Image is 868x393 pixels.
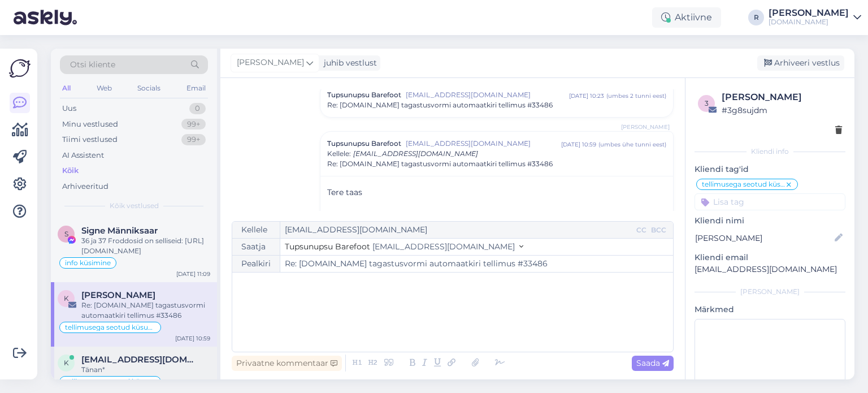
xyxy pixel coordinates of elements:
span: Tere taas [327,187,362,197]
div: Tänan* [81,365,210,375]
span: Kõik vestlused [110,201,159,211]
span: K [64,294,69,303]
span: [PERSON_NAME] [621,123,670,131]
div: Kõik [62,165,79,176]
div: [DATE] 11:09 [176,270,210,278]
div: ( umbes ühe tunni eest ) [598,140,666,149]
input: Write subject here... [280,256,673,272]
div: Arhiveeritud [62,181,108,192]
span: Re: [DOMAIN_NAME] tagastusvormi automaatkiri tellimus #33486 [327,100,553,110]
div: # 3g8sujdm [722,104,842,116]
div: Web [94,81,114,96]
div: 99+ [181,134,206,145]
div: [DATE] 10:59 [175,334,210,343]
div: [DATE] 10:59 [561,140,596,149]
div: Re: [DOMAIN_NAME] tagastusvormi automaatkiri tellimus #33486 [81,300,210,321]
span: [PERSON_NAME] [237,57,304,69]
div: [PERSON_NAME] [769,8,849,18]
div: Arhiveeri vestlus [757,55,844,71]
div: juhib vestlust [319,57,377,69]
span: 3 [705,99,709,107]
div: BCC [649,225,669,235]
div: All [60,81,73,96]
div: R [748,10,764,25]
div: Pealkiri [232,256,280,272]
span: Tupsunupsu Barefoot [285,241,370,252]
div: 36 ja 37 Froddosid on selliseid: [URL][DOMAIN_NAME] [81,236,210,256]
input: Lisa tag [695,193,845,210]
span: tellimusega seotud küsumus [702,181,785,188]
p: Kliendi email [695,252,845,264]
span: [EMAIL_ADDRESS][DOMAIN_NAME] [406,139,561,149]
span: Signe Männiksaar [81,226,158,236]
div: [PERSON_NAME] [695,287,845,297]
div: [PERSON_NAME] [722,90,842,104]
span: Saada [636,358,669,368]
span: S [64,230,68,238]
span: [EMAIL_ADDRESS][DOMAIN_NAME] [353,149,478,158]
div: Email [184,81,208,96]
p: Kliendi tag'id [695,163,845,175]
span: tellimusega seotud küsumus [65,324,155,331]
span: Kätlin Kase [81,290,155,300]
div: Kliendi info [695,146,845,157]
span: info küsimine [65,260,111,266]
span: Tupsunupsu Barefoot [327,139,401,149]
div: CC [634,225,649,235]
input: Recepient... [280,222,634,238]
span: k [64,359,69,367]
div: AI Assistent [62,150,104,161]
div: Uus [62,103,76,114]
div: [DOMAIN_NAME] [769,18,849,27]
p: Kliendi nimi [695,215,845,227]
div: Socials [135,81,163,96]
p: [EMAIL_ADDRESS][DOMAIN_NAME] [695,264,845,275]
a: [PERSON_NAME][DOMAIN_NAME] [769,8,861,27]
div: Aktiivne [652,7,721,28]
div: Minu vestlused [62,119,118,130]
div: Tiimi vestlused [62,134,118,145]
span: tellimusega seotud küsumus [65,378,155,385]
span: [EMAIL_ADDRESS][DOMAIN_NAME] [406,90,569,100]
span: Tupsunupsu Barefoot [327,90,401,100]
button: Tupsunupsu Barefoot [EMAIL_ADDRESS][DOMAIN_NAME] [285,241,523,253]
div: Saatja [232,239,280,255]
div: Kellele [232,222,280,238]
div: Privaatne kommentaar [232,356,342,371]
div: ( umbes 2 tunni eest ) [606,92,666,100]
div: 0 [189,103,206,114]
span: Re: [DOMAIN_NAME] tagastusvormi automaatkiri tellimus #33486 [327,159,553,169]
p: Märkmed [695,304,845,316]
span: Kellele : [327,149,351,158]
span: [EMAIL_ADDRESS][DOMAIN_NAME] [372,241,515,252]
span: katlin.jurine@gmail.com [81,355,199,365]
input: Lisa nimi [695,232,832,244]
span: Otsi kliente [70,59,115,71]
div: [DATE] 10:23 [569,92,604,100]
div: 99+ [181,119,206,130]
img: Askly Logo [9,58,31,79]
